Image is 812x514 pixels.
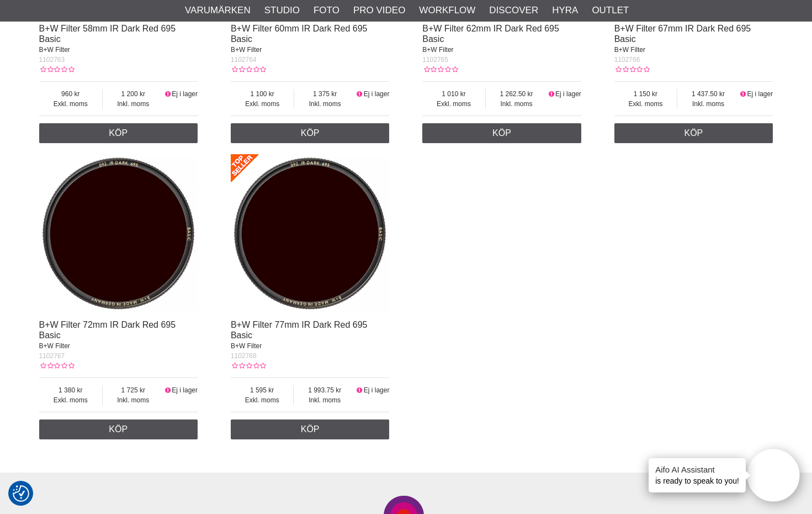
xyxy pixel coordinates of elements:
div: Kundbetyg: 0 [422,65,458,75]
i: Ej i lager [355,90,364,98]
span: 1102767 [39,352,65,360]
a: Workflow [419,3,475,18]
span: 1 595 [231,385,294,395]
span: 1 010 [422,89,485,99]
span: Exkl. moms [39,99,103,109]
a: Köp [614,123,773,143]
span: Ej i lager [172,386,198,394]
a: Foto [314,3,339,18]
span: 1102768 [231,352,257,360]
a: Discover [489,3,538,18]
span: Exkl. moms [422,99,485,109]
img: B+W Filter 72mm IR Dark Red 695 Basic [39,154,198,313]
a: Hyra [552,3,578,18]
span: Inkl. moms [103,99,164,109]
a: B+W Filter 77mm IR Dark Red 695 Basic [231,320,368,340]
span: 1 375 [294,89,355,99]
span: Exkl. moms [231,395,294,405]
span: Ej i lager [364,386,390,394]
div: Kundbetyg: 0 [39,65,75,75]
a: B+W Filter 58mm IR Dark Red 695 Basic [39,24,176,44]
a: Köp [39,419,198,439]
span: Inkl. moms [677,99,739,109]
span: Inkl. moms [486,99,548,109]
span: B+W Filter [422,46,453,54]
img: Revisit consent button [13,485,29,502]
span: Exkl. moms [39,395,103,405]
span: Ej i lager [364,90,390,98]
a: Köp [231,123,390,143]
span: Inkl. moms [103,395,164,405]
span: 1 380 [39,385,103,395]
img: B+W Filter 77mm IR Dark Red 695 Basic [231,154,390,313]
span: B+W Filter [231,342,262,350]
span: 1102764 [231,56,257,64]
div: Kundbetyg: 0 [231,65,266,75]
a: B+W Filter 60mm IR Dark Red 695 Basic [231,24,368,44]
div: Kundbetyg: 0 [614,65,650,75]
span: Exkl. moms [231,99,294,109]
span: Inkl. moms [294,99,355,109]
a: Köp [231,419,390,439]
span: B+W Filter [614,46,645,54]
a: Köp [422,123,581,143]
a: B+W Filter 72mm IR Dark Red 695 Basic [39,320,176,340]
span: Ej i lager [747,90,773,98]
span: Exkl. moms [614,99,677,109]
h4: Aifo AI Assistant [655,464,739,475]
i: Ej i lager [355,386,364,394]
a: B+W Filter 62mm IR Dark Red 695 Basic [422,24,559,44]
div: Kundbetyg: 0 [39,361,75,371]
div: is ready to speak to you! [649,458,746,492]
span: 1102766 [614,56,640,64]
a: Studio [264,3,300,18]
a: Outlet [592,3,629,18]
span: 1102765 [422,56,448,64]
span: 1 993.75 [294,385,355,395]
span: 1 200 [103,89,164,99]
span: 1 437.50 [677,89,739,99]
i: Ej i lager [739,90,747,98]
i: Ej i lager [164,90,172,98]
span: 960 [39,89,103,99]
span: 1 150 [614,89,677,99]
div: Kundbetyg: 0 [231,361,266,371]
span: B+W Filter [39,46,70,54]
span: Ej i lager [555,90,581,98]
span: 1 725 [103,385,164,395]
span: B+W Filter [39,342,70,350]
a: Köp [39,123,198,143]
button: Samtyckesinställningar [13,484,29,503]
span: B+W Filter [231,46,262,54]
a: B+W Filter 67mm IR Dark Red 695 Basic [614,24,751,44]
a: Varumärken [185,3,251,18]
span: Inkl. moms [294,395,355,405]
a: Pro Video [353,3,405,18]
i: Ej i lager [547,90,555,98]
span: Ej i lager [172,90,198,98]
span: 1 262.50 [486,89,548,99]
span: 1 100 [231,89,294,99]
i: Ej i lager [164,386,172,394]
span: 1102763 [39,56,65,64]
